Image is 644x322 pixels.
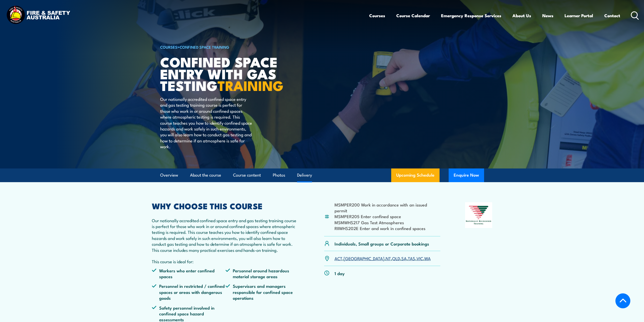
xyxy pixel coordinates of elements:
a: Delivery [297,168,312,182]
a: Overview [160,168,178,182]
p: Our nationally accredited confined space entry and gas testing training course is perfect for tho... [152,217,300,253]
p: This course is ideal for: [152,258,300,264]
strong: TRAINING [218,74,283,96]
h6: > [160,44,285,50]
li: Personnel in restricted / confined spaces or areas with dangerous goods [152,283,226,301]
h2: WHY CHOOSE THIS COURSE [152,202,300,209]
p: , , , , , , , [335,255,431,261]
a: Confined Space Training [180,44,229,50]
button: Enquire Now [449,168,484,182]
a: About the course [190,168,221,182]
a: SA [401,255,407,261]
a: Courses [369,9,385,22]
a: News [542,9,553,22]
p: Individuals, Small groups or Corporate bookings [335,241,429,247]
li: MSMPER205 Enter confined space [335,213,441,219]
a: QLD [392,255,400,261]
li: Supervisors and managers responsible for confined space operations [225,283,299,301]
a: [GEOGRAPHIC_DATA] [344,255,384,261]
a: Course Calendar [396,9,430,22]
a: Upcoming Schedule [391,168,440,182]
a: Learner Portal [565,9,593,22]
a: WA [424,255,431,261]
li: MSMPER200 Work in accordance with an issued permit [335,202,441,214]
h1: Confined Space Entry with Gas Testing [160,56,285,91]
a: VIC [417,255,423,261]
a: ACT [335,255,342,261]
a: Course content [233,168,261,182]
p: 1 day [335,270,345,276]
li: MSMWHS217 Gas Test Atmospheres [335,219,441,225]
a: Emergency Response Services [441,9,501,22]
img: Nationally Recognised Training logo. [465,202,492,228]
a: TAS [408,255,415,261]
a: Photos [273,168,285,182]
li: RIIWHS202E Enter and work in confined spaces [335,225,441,231]
p: Our nationally accredited confined space entry and gas testing training course is perfect for tho... [160,96,253,149]
li: Workers who enter confined spaces [152,268,226,279]
li: Personnel around hazardous material storage areas [225,268,299,279]
a: Contact [604,9,620,22]
a: About Us [512,9,531,22]
a: COURSES [160,44,177,50]
a: NT [386,255,391,261]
